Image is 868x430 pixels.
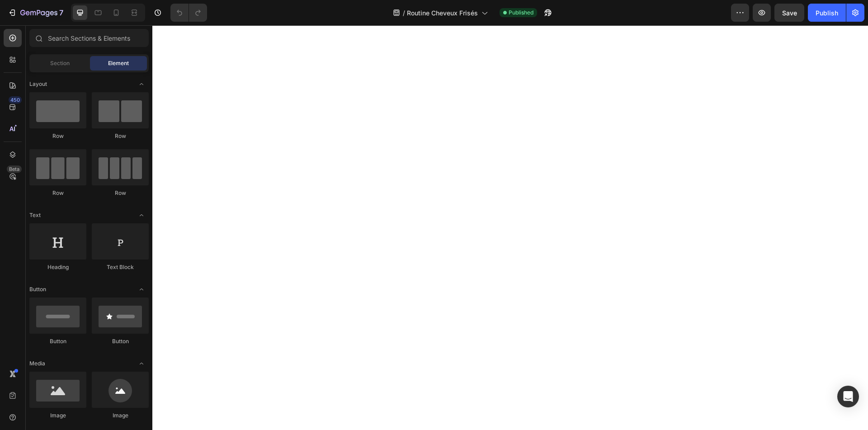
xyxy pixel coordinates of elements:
[29,29,149,47] input: Search Sections & Elements
[92,132,149,140] div: Row
[774,4,804,22] button: Save
[509,9,533,17] span: Published
[29,263,86,271] div: Heading
[92,189,149,197] div: Row
[29,285,46,293] span: Button
[92,263,149,271] div: Text Block
[403,8,405,18] span: /
[29,80,47,88] span: Layout
[108,59,129,67] span: Element
[816,8,838,18] div: Publish
[92,411,149,420] div: Image
[29,132,86,140] div: Row
[134,208,149,222] span: Toggle open
[407,8,478,18] span: Routine Cheveux Frisés
[29,189,86,197] div: Row
[134,77,149,91] span: Toggle open
[50,59,70,67] span: Section
[808,4,846,22] button: Publish
[4,4,67,22] button: 7
[7,165,22,173] div: Beta
[92,337,149,345] div: Button
[29,359,45,368] span: Media
[29,411,86,420] div: Image
[134,282,149,297] span: Toggle open
[134,356,149,371] span: Toggle open
[782,9,797,17] span: Save
[170,4,207,22] div: Undo/Redo
[837,386,859,407] div: Open Intercom Messenger
[29,211,41,219] span: Text
[152,25,868,430] iframe: Design area
[9,96,22,104] div: 450
[59,7,63,18] p: 7
[29,337,86,345] div: Button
